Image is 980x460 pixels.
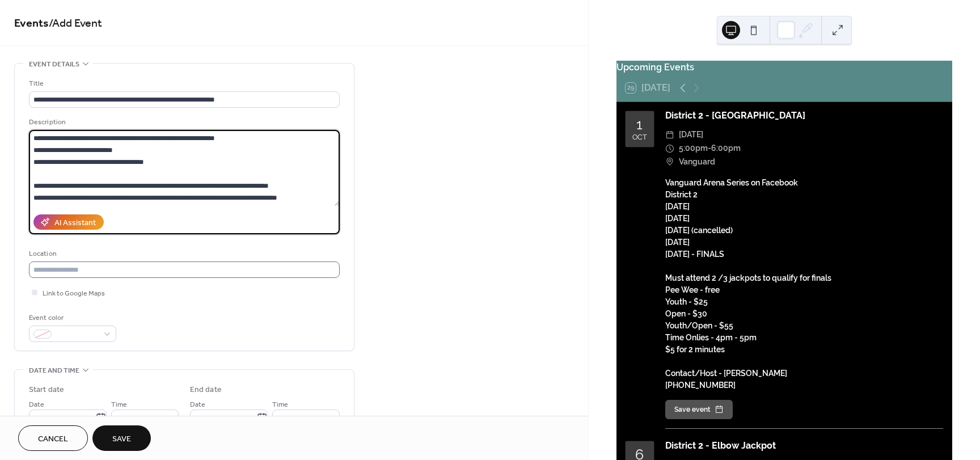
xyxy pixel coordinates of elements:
[665,400,733,419] button: Save event
[665,439,943,453] div: District 2 - Elbow Jackpot
[43,288,105,299] span: Link to Google Maps
[111,399,127,411] span: Time
[54,217,96,229] div: AI Assistant
[14,12,49,35] a: Events
[665,142,674,155] div: ​
[708,142,711,155] span: -
[29,365,79,377] span: Date and time
[29,116,337,128] div: Description
[632,134,647,141] div: Oct
[29,312,114,324] div: Event color
[665,177,943,391] div: Vanguard Arena Series on Facebook District 2 [DATE] [DATE] [DATE] (cancelled) [DATE] [DATE] - FIN...
[49,12,102,35] span: / Add Event
[679,142,708,155] span: 5:00pm
[665,128,674,142] div: ​
[18,425,88,451] button: Cancel
[190,384,222,396] div: End date
[679,128,703,142] span: [DATE]
[665,155,674,169] div: ​
[29,78,337,90] div: Title
[29,399,44,411] span: Date
[190,399,205,411] span: Date
[636,117,643,132] div: 1
[112,433,131,445] span: Save
[33,214,104,230] button: AI Assistant
[92,425,151,451] button: Save
[29,58,79,70] span: Event details
[38,433,68,445] span: Cancel
[616,61,952,74] div: Upcoming Events
[679,155,715,169] span: Vanguard
[29,384,64,396] div: Start date
[29,248,337,260] div: Location
[711,142,741,155] span: 6:00pm
[665,109,943,123] div: District 2 - [GEOGRAPHIC_DATA]
[272,399,288,411] span: Time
